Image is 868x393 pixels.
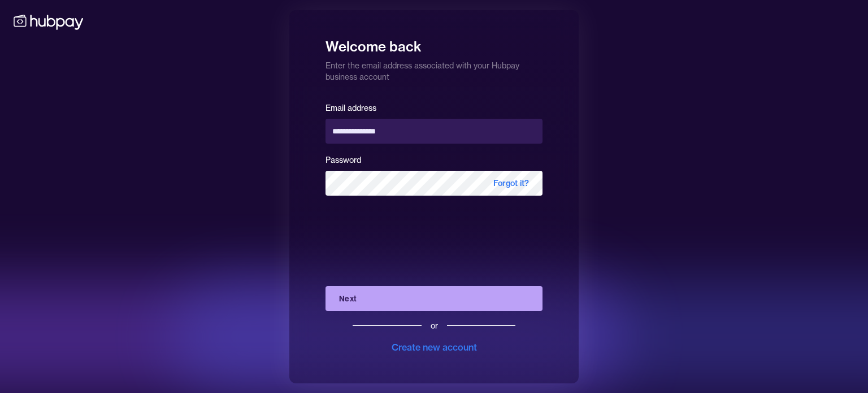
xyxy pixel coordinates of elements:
[325,31,542,55] h1: Welcome back
[325,103,376,113] label: Email address
[325,286,542,311] button: Next
[325,55,542,83] p: Enter the email address associated with your Hubpay business account
[392,340,477,354] div: Create new account
[431,320,438,331] div: or
[325,155,361,165] label: Password
[480,171,542,196] span: Forgot it?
